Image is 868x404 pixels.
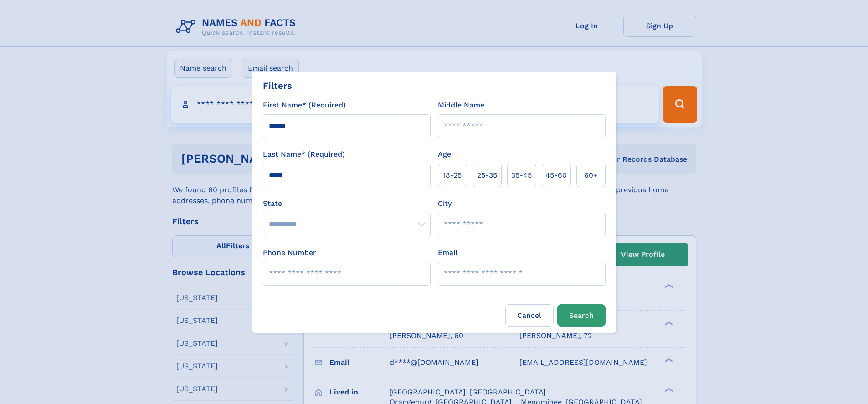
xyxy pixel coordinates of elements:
[545,170,567,181] span: 45‑60
[263,100,346,111] label: First Name* (Required)
[438,149,451,160] label: Age
[263,247,316,258] label: Phone Number
[438,100,484,111] label: Middle Name
[263,149,345,160] label: Last Name* (Required)
[438,247,457,258] label: Email
[443,170,462,181] span: 18‑25
[505,304,554,327] label: Cancel
[263,198,431,209] label: State
[438,198,452,209] label: City
[557,304,606,327] button: Search
[584,170,598,181] span: 60+
[511,170,532,181] span: 35‑45
[263,79,292,92] div: Filters
[477,170,497,181] span: 25‑35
